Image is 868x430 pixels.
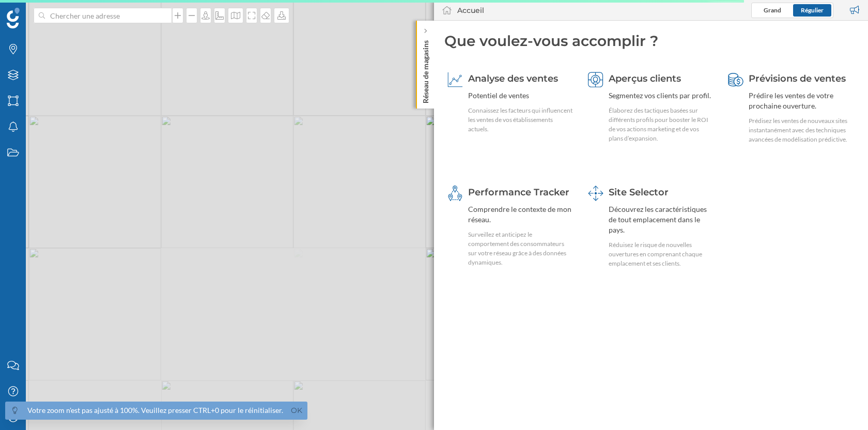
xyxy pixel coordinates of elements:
[447,186,463,201] img: monitoring-360.svg
[749,73,846,84] span: Prévisions de ventes
[421,36,431,103] p: Réseau de magasins
[609,73,681,84] span: Aperçus clients
[801,6,824,14] span: Régulier
[288,405,305,417] a: Ok
[609,240,715,268] div: Réduisez le risque de nouvelles ouvertures en comprenant chaque emplacement et ses clients.
[447,72,463,87] img: sales-explainer.svg
[728,72,743,87] img: sales-forecast.svg
[588,186,603,201] img: dashboards-manager.svg
[609,204,715,235] div: Découvrez les caractéristiques de tout emplacement dans le pays.
[749,116,855,144] div: Prédisez les ventes de nouveaux sites instantanément avec des techniques avancées de modélisation...
[749,90,855,111] div: Prédire les ventes de votre prochaine ouverture.
[764,6,781,14] span: Grand
[468,204,574,225] div: Comprendre le contexte de mon réseau.
[444,31,858,51] div: Que voulez-vous accomplir ?
[588,72,603,87] img: customer-intelligence.svg
[609,90,715,101] div: Segmentez vos clients par profil.
[609,187,669,198] span: Site Selector
[457,5,484,16] div: Accueil
[7,8,20,28] img: Logo Geoblink
[468,230,574,267] div: Surveillez et anticipez le comportement des consommateurs sur votre réseau grâce à des données dy...
[468,73,558,84] span: Analyse des ventes
[468,90,574,101] div: Potentiel de ventes
[468,187,569,198] span: Performance Tracker
[609,106,715,143] div: Élaborez des tactiques basées sur différents profils pour booster le ROI de vos actions marketing...
[468,106,574,134] div: Connaissez les facteurs qui influencent les ventes de vos établissements actuels.
[27,405,283,416] div: Votre zoom n'est pas ajusté à 100%. Veuillez presser CTRL+0 pour le réinitialiser.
